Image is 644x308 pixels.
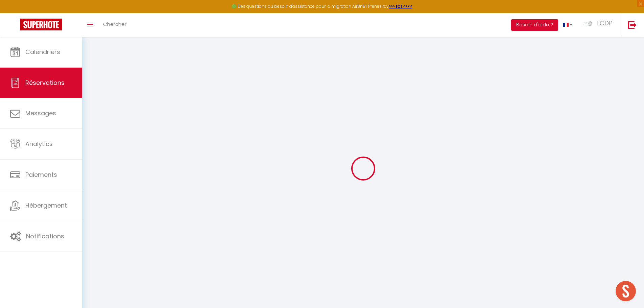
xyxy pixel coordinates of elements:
[25,48,60,56] span: Calendriers
[25,140,53,148] span: Analytics
[577,13,621,37] a: ... LCDP
[103,21,126,28] span: Chercher
[628,21,637,29] img: logout
[389,3,412,9] a: >>> ICI <<<<
[25,109,56,117] span: Messages
[20,19,62,30] img: Super Booking
[25,78,65,87] span: Réservations
[511,19,558,31] button: Besoin d'aide ?
[616,281,636,301] div: Ouvrir le chat
[26,232,64,240] span: Notifications
[98,13,132,37] a: Chercher
[597,19,613,27] span: LCDP
[25,170,57,179] span: Paiements
[582,20,593,27] img: ...
[25,201,67,210] span: Hébergement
